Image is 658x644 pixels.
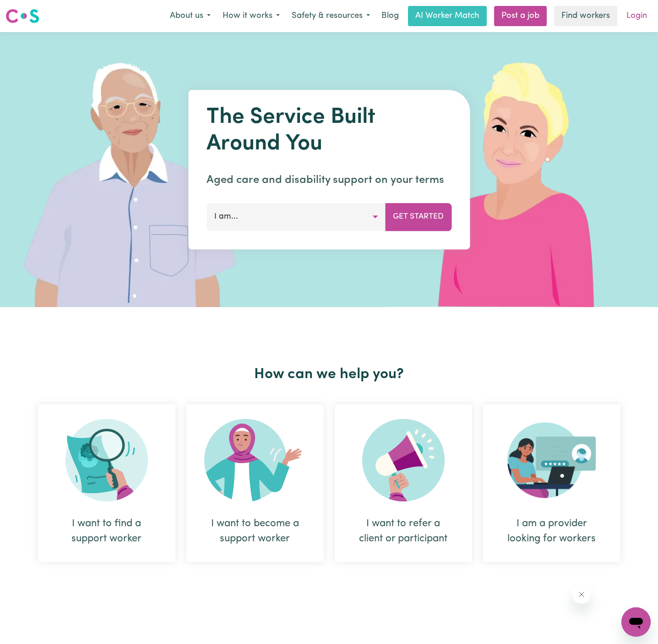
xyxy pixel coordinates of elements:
[286,6,376,26] button: Safety & resources
[33,366,626,383] h2: How can we help you?
[186,404,324,562] div: I want to become a support worker
[65,419,148,501] img: Search
[217,6,286,26] button: How it works
[376,6,404,26] a: Blog
[554,6,617,26] a: Find workers
[357,516,450,546] div: I want to refer a client or participant
[507,419,596,501] img: Provider
[385,203,451,231] button: Get Started
[207,203,386,231] button: I am...
[38,404,175,562] div: I want to find a support worker
[164,6,217,26] button: About us
[208,516,302,546] div: I want to become a support worker
[621,6,653,26] a: Login
[204,419,306,501] img: Become Worker
[207,172,451,188] p: Aged care and disability support on your terms
[60,516,153,546] div: I want to find a support worker
[483,404,620,562] div: I am a provider looking for workers
[335,404,472,562] div: I want to refer a client or participant
[572,585,591,604] iframe: Close message
[5,6,55,14] span: Need any help?
[5,8,39,24] img: Careseekers logo
[621,607,651,637] iframe: Button to launch messaging window
[505,516,598,546] div: I am a provider looking for workers
[408,6,487,26] a: AI Worker Match
[5,6,39,27] a: Careseekers logo
[207,105,451,157] h1: The Service Built Around You
[494,6,547,26] a: Post a job
[362,419,445,501] img: Refer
